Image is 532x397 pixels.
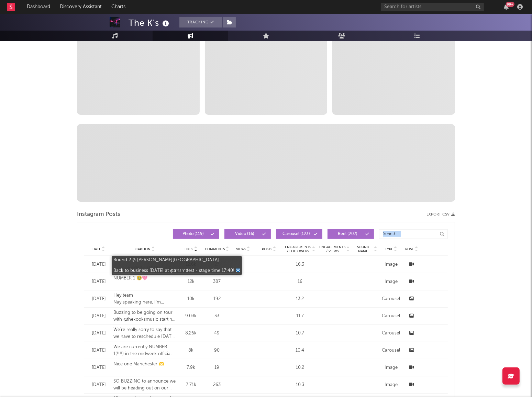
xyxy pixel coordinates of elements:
div: SO BUZZING to announce we will be heading out on our biggest ever tour next April/May. Preorder a... [113,378,177,392]
div: Image [381,261,401,268]
button: 99+ [504,4,509,10]
div: Carousel [381,296,401,302]
div: [DATE] [88,278,110,285]
span: Engagements / Views [319,245,346,253]
div: 33 [205,313,229,320]
div: 9.03k [180,313,202,320]
button: Export CSV [426,212,455,217]
button: Reel(207) [328,229,374,239]
span: Instagram Posts [77,210,120,219]
div: 387 [205,278,229,285]
input: Search... [379,229,448,239]
div: 192 [205,296,229,302]
span: Reel ( 207 ) [332,232,364,236]
div: 99 + [506,2,514,7]
div: 16.3 [285,261,315,268]
div: [DATE] [88,364,110,371]
div: 10.2 [285,364,315,371]
div: NUMBER 1 🥹🩷 Pretty On The Internet has gone straight to the top of the charts. Thank you so much ... [113,275,177,288]
div: 49 [205,330,229,337]
div: Nice one Manchester 🫶 See you next year at @castlefieldbowl - tickets available in bio 🩷 [GEOGRAP... [113,361,177,374]
div: 12.6k [180,261,202,268]
span: Caption [135,247,151,251]
div: 8k [180,347,202,354]
div: We’re really sorry to say that we have to reschedule [DATE] show in [GEOGRAPHIC_DATA]. Our bus is... [113,327,177,340]
span: Type [385,247,393,251]
div: 7.71k [180,382,202,388]
button: Carousel(123) [276,229,322,239]
span: Video ( 16 ) [229,232,261,236]
div: 12k [180,278,202,285]
div: Image [381,382,401,388]
div: 16 [285,278,315,285]
div: Image [381,364,401,371]
div: The K's [129,17,171,29]
div: 10k [180,296,202,302]
div: [DATE] [88,296,110,302]
div: Carousel [381,330,401,337]
input: Search for artists [381,3,484,11]
div: We are currently NUMBER 1(!!!!) in the midweek official chart! We are only half way there and it’... [113,344,177,357]
button: Photo(119) [173,229,219,239]
span: Date [92,247,101,251]
div: [DATE] [88,382,110,388]
span: Views [236,247,246,251]
span: Carousel ( 123 ) [280,232,312,236]
div: Carousel [381,313,401,320]
div: Carousel [381,347,401,354]
div: 263 [205,382,229,388]
div: 10.3 [285,382,315,388]
div: Hey team Nay speaking here, I’m beyond gutted to have to tell you that I fractured my hand whilst... [113,292,177,306]
span: Post [405,247,414,251]
div: [DATE] [88,347,110,354]
button: Video(16) [224,229,271,239]
div: 8.26k [180,330,202,337]
span: Engagements / Followers [285,245,311,253]
div: 10.7 [285,330,315,337]
span: Comments [205,247,225,251]
div: Image [381,278,401,285]
div: 10.4 [285,347,315,354]
div: 90 [205,347,229,354]
span: Photo ( 119 ) [177,232,209,236]
div: 13.2 [285,296,315,302]
div: 11.7 [285,313,315,320]
div: 7.9k [180,364,202,371]
div: [DATE] [88,313,110,320]
div: 27 [205,261,229,268]
div: Round 2 @ [PERSON_NAME][GEOGRAPHIC_DATA] Back to business [DATE] at @trnsmtfest - stage time 17:4... [113,258,177,271]
div: [DATE] [88,261,110,268]
span: Posts [262,247,272,251]
span: Likes [185,247,193,251]
button: Tracking [179,17,222,27]
span: Sound Name [353,245,373,253]
div: 19 [205,364,229,371]
div: [DATE] [88,330,110,337]
div: Buzzing to be going on tour with @thekooksmusic starting [DATE]! See ya there x 📸 - @byfbarber [113,309,177,323]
